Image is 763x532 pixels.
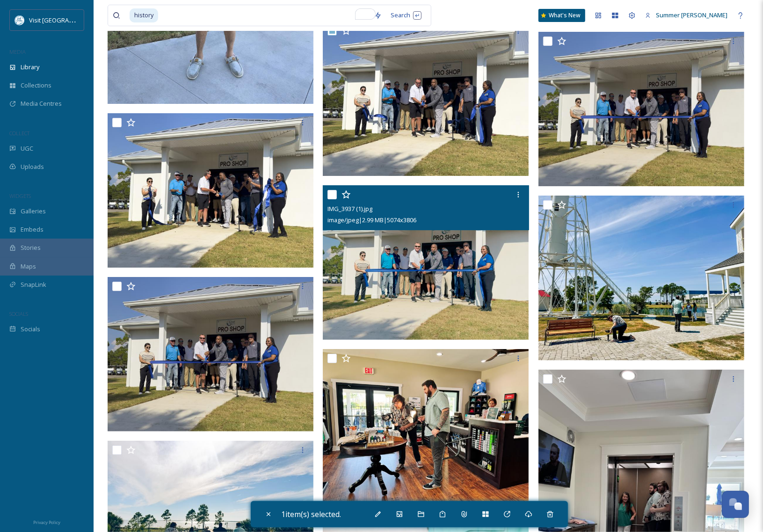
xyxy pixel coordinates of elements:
[327,204,372,213] span: IMG_3937 (1).jpg
[9,192,31,199] span: WIDGETS
[15,15,24,25] img: download%20%282%29.png
[21,262,36,271] span: Maps
[21,81,51,90] span: Collections
[538,9,585,22] a: What's New
[108,277,313,431] img: IMG_3937 (2).jpg
[21,325,40,334] span: Socials
[722,491,749,518] button: Open Chat
[21,243,41,252] span: Stories
[21,207,46,216] span: Galleries
[21,162,44,171] span: Uploads
[21,225,44,234] span: Embeds
[9,310,28,317] span: SOCIALS
[323,349,529,503] img: IMG_9820.JPG
[29,15,102,24] span: Visit [GEOGRAPHIC_DATA]
[386,6,426,24] div: Search
[327,216,416,224] span: image/jpeg | 2.99 MB | 5074 x 3806
[538,32,744,186] img: IMG_3937.jpg
[159,5,370,26] input: To enrich screen reader interactions, please activate Accessibility in Grammarly extension settings
[323,22,529,176] img: IMG_3938.jpg
[21,63,39,72] span: Library
[323,185,529,340] img: IMG_3937 (1).jpg
[640,6,732,24] a: Summer [PERSON_NAME]
[21,280,46,289] span: SnapLink
[282,509,342,519] span: 1 item(s) selected.
[21,144,33,153] span: UGC
[9,130,29,137] span: COLLECT
[33,519,60,525] span: Privacy Policy
[21,99,62,108] span: Media Centres
[108,113,313,268] img: IMG_3940.jpg
[538,196,744,360] img: IMG_9824.JPG
[656,11,727,19] span: Summer [PERSON_NAME]
[130,8,158,22] span: history
[33,516,60,527] a: Privacy Policy
[9,48,26,55] span: MEDIA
